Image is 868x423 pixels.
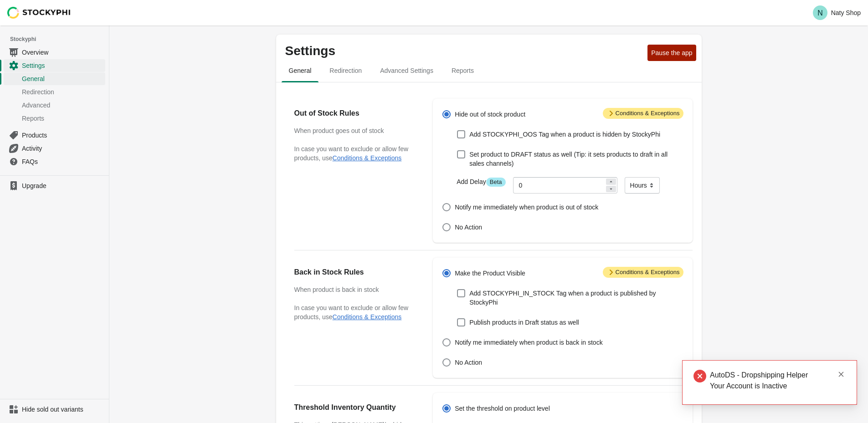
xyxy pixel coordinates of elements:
[813,5,827,20] span: Avatar with initials N
[455,223,482,232] span: No Action
[455,203,598,212] span: Notify me immediately when product is out of stock
[294,285,415,294] h3: When product is back in stock
[333,313,402,321] button: Conditions & Exceptions
[322,62,369,79] span: Redirection
[710,381,835,392] div: Your Account is Inactive
[282,62,319,79] span: General
[22,61,103,70] span: Settings
[4,179,105,192] a: Upgrade
[469,150,683,168] span: Set product to DRAFT status as well (Tip: it sets products to draft in all sales channels)
[693,370,706,382] span: close-circle
[280,59,321,82] button: general
[294,126,415,135] h3: When product goes out of stock
[651,49,692,56] span: Pause the app
[22,405,103,414] span: Hide sold out variants
[455,358,482,367] span: No Action
[4,403,105,416] a: Hide sold out variants
[22,181,103,190] span: Upgrade
[373,62,441,79] span: Advanced Settings
[838,371,844,377] span: close
[22,101,103,110] span: Advanced
[486,178,506,187] span: Beta
[294,402,415,413] h2: Threshold Inventory Quantity
[469,289,683,307] span: Add STOCKYPHI_IN_STOCK Tag when a product is published by StockyPhi
[817,9,823,17] text: N
[469,130,660,139] span: Add STOCKYPHI_OOS Tag when a product is hidden by StockyPhi
[455,269,525,278] span: Make the Product Visible
[294,303,415,321] p: In case you want to exclude or allow few products, use
[4,46,105,59] a: Overview
[4,98,105,112] a: Advanced
[836,369,846,379] a: Close
[831,9,861,16] p: Naty Shop
[22,74,103,83] span: General
[4,85,105,98] a: Redirection
[4,155,105,168] a: FAQs
[4,59,105,72] a: Settings
[22,131,103,140] span: Products
[371,59,442,82] button: Advanced settings
[7,7,71,19] img: Stockyphi
[22,157,103,166] span: FAQs
[455,404,550,413] span: Set the threshold on product level
[4,128,105,142] a: Products
[4,142,105,155] a: Activity
[603,267,683,278] span: Conditions & Exceptions
[603,108,683,119] span: Conditions & Exceptions
[469,318,579,327] span: Publish products in Draft status as well
[455,110,525,119] span: Hide out of stock product
[285,44,644,58] p: Settings
[22,48,103,57] span: Overview
[10,35,109,44] span: Stockyphi
[333,154,402,162] button: Conditions & Exceptions
[647,45,696,61] button: Pause the app
[294,267,415,278] h2: Back in Stock Rules
[320,59,371,82] button: redirection
[444,62,481,79] span: Reports
[294,108,415,119] h2: Out of Stock Rules
[22,114,103,123] span: Reports
[22,87,103,97] span: Redirection
[809,4,864,22] button: Avatar with initials NNaty Shop
[455,338,602,347] span: Notify me immediately when product is back in stock
[22,144,103,153] span: Activity
[457,177,505,187] label: Add Delay
[294,144,415,163] p: In case you want to exclude or allow few products, use
[710,370,835,381] div: AutoDS - Dropshipping Helper
[442,59,483,82] button: reports
[4,72,105,85] a: General
[4,112,105,125] a: Reports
